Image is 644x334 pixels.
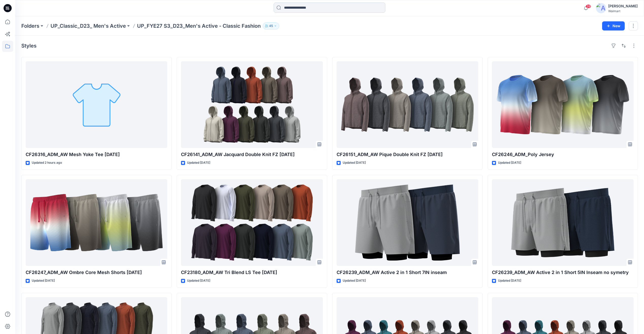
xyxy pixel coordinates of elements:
[337,61,478,148] a: CF26151_ADM_AW Pique Double Knit FZ 07OCT25
[492,151,634,158] p: CF26246_ADM_Poly Jersey
[181,179,323,266] a: CF23180_ADM_AW Tri Blend LS Tee 03OCT25
[492,269,634,276] p: CF26239_ADM_AW Active 2 in 1 Short 5IN Inseam no symetry
[343,278,366,283] p: Updated [DATE]
[187,160,210,165] p: Updated [DATE]
[32,160,62,165] p: Updated 2 hours ago
[492,61,634,148] a: CF26246_ADM_Poly Jersey
[32,278,55,283] p: Updated [DATE]
[608,3,638,9] div: [PERSON_NAME]
[492,179,634,266] a: CF26239_ADM_AW Active 2 in 1 Short 5IN Inseam no symetry
[181,61,323,148] a: CF26141_ADM_AW Jacquard Double Knit FZ 07OCT25
[26,61,167,148] a: CF26316_ADM_AW Mesh Yoke Tee 09OCT25
[596,3,606,13] img: avatar
[608,9,638,13] div: Walmart
[181,269,323,276] p: CF23180_ADM_AW Tri Blend LS Tee [DATE]
[337,151,478,158] p: CF26151_ADM_AW Pique Double Knit FZ [DATE]
[26,269,167,276] p: CF26247_ADM_AW Ombre Core Mesh Shorts [DATE]
[187,278,210,283] p: Updated [DATE]
[343,160,366,165] p: Updated [DATE]
[21,43,37,49] h4: Styles
[181,151,323,158] p: CF26141_ADM_AW Jacquard Double Knit FZ [DATE]
[498,160,521,165] p: Updated [DATE]
[602,21,625,31] button: New
[137,22,261,29] p: UP_FYE27 S3_D23_Men's Active - Classic Fashion
[337,269,478,276] p: CF26239_ADM_AW Active 2 in 1 Short 7IN inseam
[26,151,167,158] p: CF26316_ADM_AW Mesh Yoke Tee [DATE]
[21,22,39,29] a: Folders
[498,278,521,283] p: Updated [DATE]
[586,4,591,8] span: 39
[263,22,279,29] button: 45
[51,22,126,29] a: UP_Classic_D23_ Men's Active
[26,179,167,266] a: CF26247_ADM_AW Ombre Core Mesh Shorts 07OCT25
[269,23,273,29] p: 45
[337,179,478,266] a: CF26239_ADM_AW Active 2 in 1 Short 7IN inseam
